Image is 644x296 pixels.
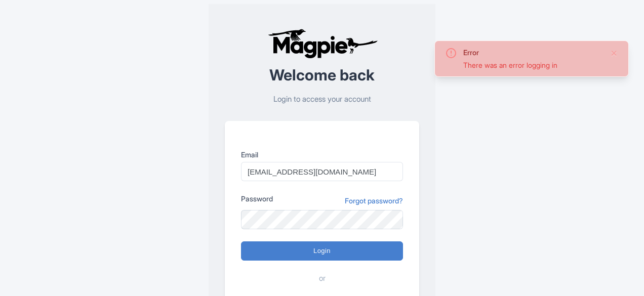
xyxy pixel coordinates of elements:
[241,162,403,181] input: you@example.com
[241,193,273,204] label: Password
[463,60,602,70] div: There was an error logging in
[241,149,403,160] label: Email
[610,47,618,59] button: Close
[265,28,379,59] img: logo-ab69f6fb50320c5b225c76a69d11143b.png
[463,47,602,58] div: Error
[241,241,403,261] input: Login
[319,273,326,284] span: or
[345,195,403,206] a: Forgot password?
[225,94,419,105] p: Login to access your account
[225,67,419,83] h2: Welcome back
